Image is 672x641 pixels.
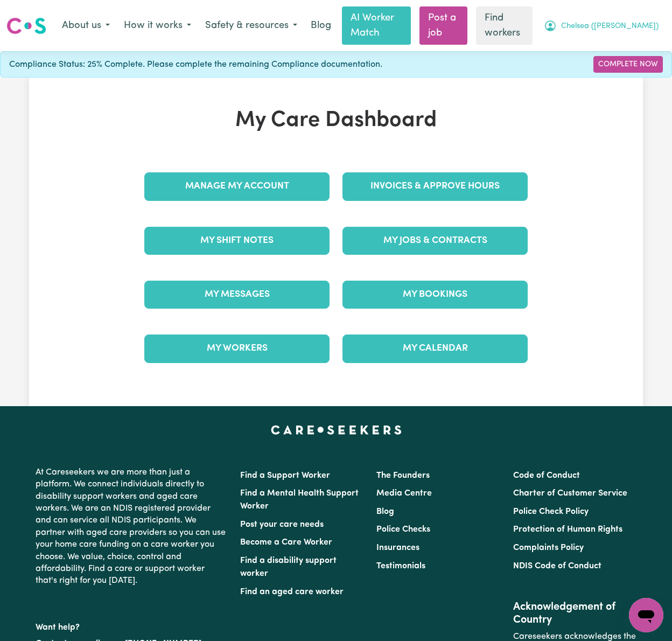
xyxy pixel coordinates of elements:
a: Complaints Policy [513,544,584,552]
a: Testimonials [376,562,425,570]
a: Find workers [476,6,533,45]
a: Become a Care Worker [240,538,332,547]
p: Want help? [36,617,227,633]
a: My Workers [144,335,330,363]
a: Find an aged care worker [240,588,344,596]
p: At Careseekers we are more than just a platform. We connect individuals directly to disability su... [36,462,227,591]
iframe: Button to launch messaging window [629,598,663,632]
a: Post a job [419,6,467,45]
a: Police Check Policy [513,507,589,516]
a: The Founders [376,471,430,480]
a: Media Centre [376,489,432,498]
a: Post your care needs [240,520,324,529]
a: NDIS Code of Conduct [513,562,601,570]
h1: My Care Dashboard [138,108,534,134]
a: My Messages [144,281,330,309]
button: How it works [117,15,198,37]
a: Careseekers home page [271,426,402,434]
a: Blog [376,507,394,516]
a: Code of Conduct [513,471,580,480]
button: My Account [537,15,666,37]
a: My Calendar [342,335,528,363]
a: Blog [304,14,338,38]
a: AI Worker Match [342,6,411,45]
a: My Jobs & Contracts [342,227,528,255]
a: Protection of Human Rights [513,525,622,534]
span: Compliance Status: 25% Complete. Please complete the remaining Compliance documentation. [9,58,382,71]
img: Careseekers logo [6,16,46,36]
a: Careseekers logo [6,13,46,38]
button: About us [55,15,117,37]
a: My Shift Notes [144,227,330,255]
a: Manage My Account [144,172,330,200]
h2: Acknowledgement of Country [513,601,636,626]
a: Insurances [376,544,419,552]
a: Find a Mental Health Support Worker [240,489,359,511]
a: Find a disability support worker [240,556,337,578]
span: Chelsea ([PERSON_NAME]) [561,20,659,32]
a: Find a Support Worker [240,471,330,480]
button: Safety & resources [198,15,304,37]
a: Complete Now [593,56,663,73]
a: Police Checks [376,525,430,534]
a: Invoices & Approve Hours [342,172,528,200]
a: My Bookings [342,281,528,309]
a: Charter of Customer Service [513,489,627,498]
